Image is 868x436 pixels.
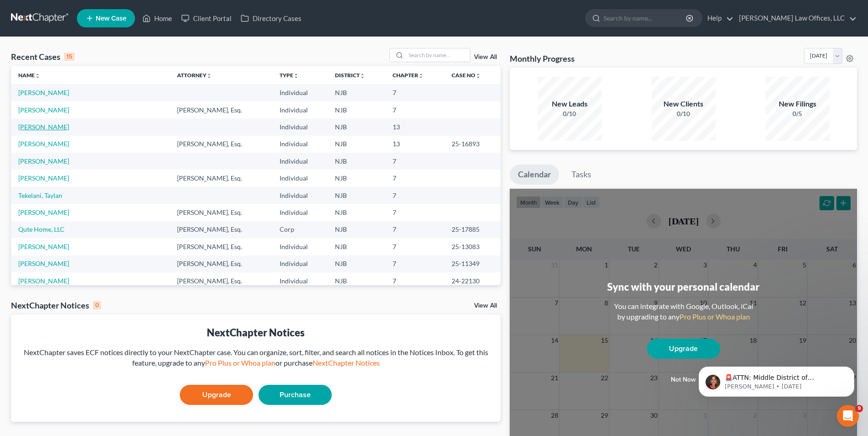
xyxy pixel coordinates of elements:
[138,10,177,27] a: Home
[328,255,385,272] td: NJB
[385,101,444,118] td: 7
[206,73,212,79] i: unfold_more
[272,170,328,186] td: Individual
[385,221,444,238] td: 7
[538,109,602,118] div: 0/10
[563,165,599,185] a: Tasks
[328,170,385,186] td: NJB
[360,73,365,79] i: unfold_more
[475,73,481,79] i: unfold_more
[11,51,75,62] div: Recent Cases
[652,99,716,109] div: New Clients
[18,347,493,368] div: NextChapter saves ECF notices directly to your NextChapter case. You can organize, sort, filter, ...
[385,204,444,221] td: 7
[647,339,720,359] a: Upgrade
[18,174,69,182] a: [PERSON_NAME]
[18,157,69,165] a: [PERSON_NAME]
[35,73,40,79] i: unfold_more
[272,153,328,170] td: Individual
[328,153,385,170] td: NJB
[272,187,328,204] td: Individual
[272,118,328,135] td: Individual
[18,208,69,216] a: [PERSON_NAME]
[18,260,69,267] a: [PERSON_NAME]
[328,84,385,101] td: NJB
[18,325,493,340] div: NextChapter Notices
[393,72,424,79] a: Chapterunfold_more
[272,136,328,153] td: Individual
[335,72,365,79] a: Districtunfold_more
[170,238,272,255] td: [PERSON_NAME], Esq.
[18,243,69,250] a: [PERSON_NAME]
[170,204,272,221] td: [PERSON_NAME], Esq.
[18,123,69,131] a: [PERSON_NAME]
[385,170,444,186] td: 7
[170,221,272,238] td: [PERSON_NAME], Esq.
[328,221,385,238] td: NJB
[18,191,62,199] a: Tekelani, Taylan
[685,347,868,411] iframe: Intercom notifications message
[610,301,757,322] div: You can integrate with Google, Outlook, iCal by upgrading to any
[272,238,328,255] td: Individual
[170,272,272,289] td: [PERSON_NAME], Esq.
[385,118,444,135] td: 13
[385,84,444,101] td: 7
[734,10,857,27] a: [PERSON_NAME] Law Offices, LLC
[328,101,385,118] td: NJB
[272,84,328,101] td: Individual
[170,101,272,118] td: [PERSON_NAME], Esq.
[538,99,602,109] div: New Leads
[474,54,497,60] a: View All
[444,221,501,238] td: 25-17885
[272,101,328,118] td: Individual
[837,405,859,427] iframe: Intercom live chat
[406,48,470,62] input: Search by name...
[766,99,830,109] div: New Filings
[272,221,328,238] td: Corp
[385,255,444,272] td: 7
[93,301,101,309] div: 0
[313,358,380,367] a: NextChapter Notices
[272,255,328,272] td: Individual
[177,72,212,79] a: Attorneyunfold_more
[11,300,101,311] div: NextChapter Notices
[452,72,481,79] a: Case Nounfold_more
[205,358,275,367] a: Pro Plus or Whoa plan
[385,136,444,153] td: 13
[293,73,299,79] i: unfold_more
[385,272,444,289] td: 7
[703,10,733,27] a: Help
[385,187,444,204] td: 7
[177,10,236,27] a: Client Portal
[18,140,69,148] a: [PERSON_NAME]
[236,10,306,27] a: Directory Cases
[170,136,272,153] td: [PERSON_NAME], Esq.
[444,136,501,153] td: 25-16893
[418,73,424,79] i: unfold_more
[604,10,687,27] input: Search by name...
[18,106,69,114] a: [PERSON_NAME]
[385,153,444,170] td: 7
[18,72,40,79] a: Nameunfold_more
[444,255,501,272] td: 25-11349
[170,170,272,186] td: [PERSON_NAME], Esq.
[259,385,332,405] a: Purchase
[272,272,328,289] td: Individual
[652,109,716,118] div: 0/10
[328,272,385,289] td: NJB
[170,255,272,272] td: [PERSON_NAME], Esq.
[510,53,575,64] h3: Monthly Progress
[385,238,444,255] td: 7
[328,118,385,135] td: NJB
[647,371,720,389] button: Not now
[272,204,328,221] td: Individual
[328,204,385,221] td: NJB
[444,238,501,255] td: 25-13083
[18,277,69,285] a: [PERSON_NAME]
[18,89,69,96] a: [PERSON_NAME]
[328,187,385,204] td: NJB
[607,280,760,294] div: Sync with your personal calendar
